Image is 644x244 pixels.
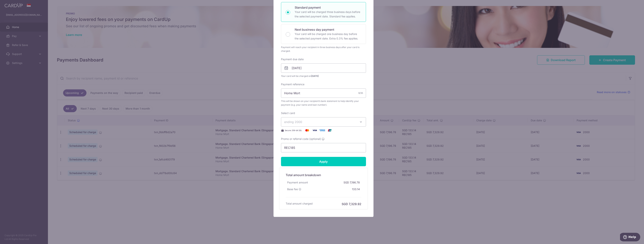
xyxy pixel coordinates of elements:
[281,117,366,127] button: ending 2000
[281,111,295,115] label: Select card
[350,186,361,193] div: 133.14
[295,5,361,10] p: Standard payment
[284,120,302,124] span: ending 2000
[342,179,361,186] div: SGD 7,196.78
[285,129,302,132] span: Secure 256-bit SSL
[620,233,640,242] iframe: Opens a widget where you can find more information
[281,157,366,166] input: Apply
[281,82,304,86] label: Payment reference
[318,128,326,133] img: American Express
[281,74,366,78] span: Your card will be charged on
[326,128,333,133] img: UnionPay
[342,202,361,206] h6: SGD 7,329.92
[295,10,361,19] p: Your card will be charged three business days before the selected payment date. Standard fee appl...
[286,179,309,186] div: Payment amount
[281,45,366,53] div: Payment will reach your recipient in three business days after your card is charged.
[286,173,361,177] h5: Total amount breakdown
[287,187,298,191] span: Base fee
[286,202,313,205] h6: Total amount charged
[281,137,321,141] span: Promo or referral code (optional)
[311,75,319,77] span: [DATE]
[358,91,363,95] div: 9/35
[281,63,366,73] input: DD / MM / YYYY
[303,128,311,133] img: Mastercard
[295,32,361,41] p: Your card will be charged one business day before the selected payment date. Extra 0.3% fee applies.
[281,99,366,107] span: This will be shown on your recipient’s bank statement to help identify your payment (e.g. your na...
[295,27,361,32] p: Next business day payment
[281,57,304,61] label: Payment due date
[311,128,318,133] img: Visa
